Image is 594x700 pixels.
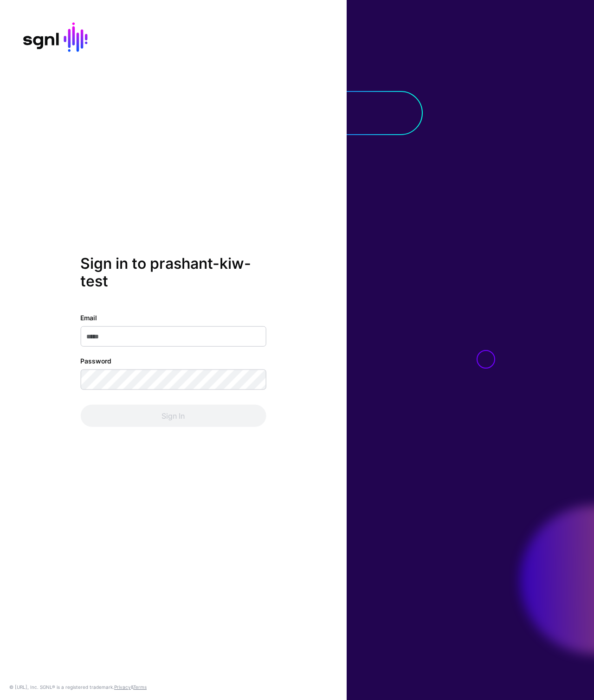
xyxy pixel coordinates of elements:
[80,312,97,322] label: Email
[9,683,147,691] div: © [URL], Inc. SGNL® is a registered trademark. &
[80,255,266,291] h2: Sign in to prashant-kiw-test
[80,356,111,365] label: Password
[133,684,147,690] a: Terms
[114,684,131,690] a: Privacy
